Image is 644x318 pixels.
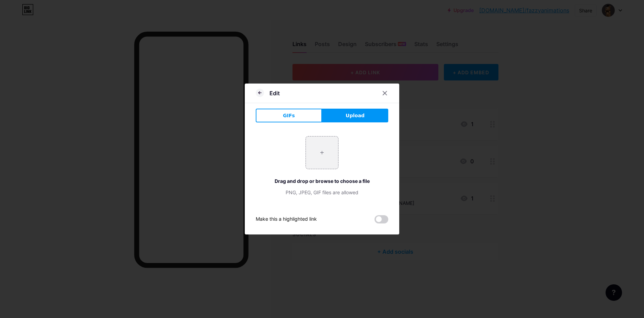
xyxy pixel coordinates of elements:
[322,109,388,122] button: Upload
[256,109,322,122] button: GIFs
[283,112,295,119] span: GIFs
[269,89,280,97] div: Edit
[256,177,388,185] div: Drag and drop or browse to choose a file
[256,215,317,223] div: Make this a highlighted link
[346,112,365,119] span: Upload
[256,189,388,196] div: PNG, JPEG, GIF files are allowed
